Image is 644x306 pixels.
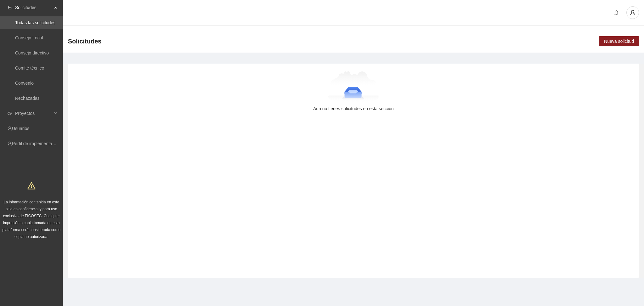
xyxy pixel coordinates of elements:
div: Aún no tienes solicitudes en esta sección [78,105,629,112]
button: Nueva solicitud [599,36,639,46]
a: Todas las solicitudes [15,20,55,25]
a: Comité técnico [15,65,44,71]
span: Proyectos [15,107,52,120]
span: Solicitudes [68,36,102,46]
a: Consejo directivo [15,50,49,55]
span: Solicitudes [15,1,52,14]
a: Convenio [15,81,34,86]
span: inbox [8,5,12,10]
a: Usuarios [12,126,29,131]
button: user [626,6,639,19]
span: La información contenida en este sitio es confidencial y para uso exclusivo de FICOSEC. Cualquier... [3,200,61,239]
span: warning [27,182,36,190]
a: Perfil de implementadora [12,141,61,146]
span: user [627,10,639,15]
button: bell [611,8,621,18]
img: Aún no tienes solicitudes en esta sección [328,71,379,103]
span: Nueva solicitud [604,38,634,45]
a: Consejo Local [15,35,43,40]
span: eye [8,111,12,116]
a: Rechazadas [15,96,40,101]
span: bell [612,10,621,15]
